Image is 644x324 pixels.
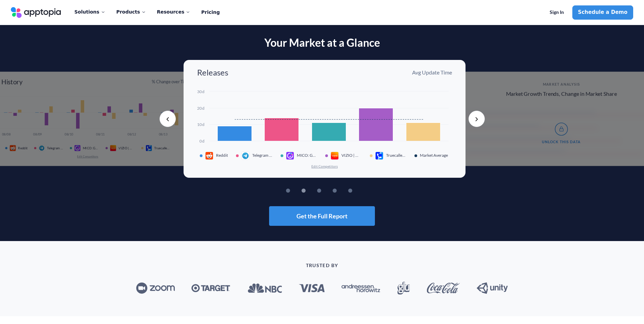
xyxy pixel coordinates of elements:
[1,132,11,136] text: 08/08
[136,282,175,294] img: Zoom_logo.svg
[96,132,105,136] text: 08/11
[296,213,348,219] span: Get the Full Report
[477,282,508,294] img: Unity_Technologies_logo.svg
[77,155,98,158] button: Edit Competitors
[110,145,116,151] img: app icon
[38,145,47,151] div: app
[197,106,204,111] text: 20d
[375,152,383,160] img: app icon
[543,83,580,86] h3: Market Analysis
[269,206,375,226] button: Get the Full Report
[544,5,570,20] a: Sign In
[241,152,252,160] div: app
[311,164,338,169] button: Edit Competitors
[110,145,119,151] div: app
[216,153,228,158] span: Reddit
[74,5,105,19] div: Solutions
[572,5,633,20] a: Schedule a Demo
[127,132,137,136] text: 08/12
[427,283,460,294] img: Coca-Cola_logo.svg
[199,138,204,144] text: 0d
[247,283,282,293] img: NBC_logo.svg
[327,189,331,193] button: 3
[397,282,410,295] img: Glu_Mobile_logo.svg
[74,145,80,151] img: app icon
[506,91,617,97] p: Market Growth Trends, Change in Market Share
[118,146,135,150] span: VIZIO | WatchFree+
[197,122,204,127] text: 10d
[375,152,386,160] div: app
[343,189,347,193] button: 4
[154,146,170,150] span: Truecaller: Caller ID Lookup
[297,153,317,158] span: MICO: Go Live Streaming & Chat
[191,284,230,293] img: Target_logo.svg
[79,263,566,268] p: TRUSTED BY
[331,152,341,160] div: app
[83,146,99,150] span: MICO: Go Live Streaming & Chat
[299,284,325,292] img: Visa_Inc._logo.svg
[201,5,220,20] a: Pricing
[386,153,406,158] span: Truecaller: Caller ID Lookup
[64,132,74,136] text: 08/10
[542,140,580,144] span: Unlock This Data
[341,153,362,158] span: VIZIO | WatchFree+
[341,284,380,293] img: Andreessen_Horowitz_new_logo.svg
[9,145,16,151] img: app icon
[18,146,27,150] span: Reddit
[47,146,63,150] span: Telegram Messenger
[550,9,564,15] span: Sign In
[160,111,176,127] button: Previous
[252,153,272,158] span: Telegram Messenger
[205,152,216,160] div: app
[205,152,213,160] img: app icon
[241,152,249,160] img: app icon
[159,132,168,136] text: 08/13
[9,145,18,151] div: app
[74,145,83,151] div: app
[469,111,485,127] button: Next
[286,152,294,160] img: app icon
[286,152,297,160] div: app
[145,145,152,151] img: app icon
[412,69,452,76] p: Avg Update Time
[197,68,228,77] h3: Releases
[33,132,42,136] text: 08/09
[296,189,300,193] button: 1
[116,5,146,19] div: Products
[312,189,316,193] button: 2
[420,153,450,158] span: Market Average
[358,189,362,193] button: 5
[331,152,339,160] img: app icon
[38,145,45,151] img: app icon
[197,89,204,94] text: 30d
[152,79,190,85] p: % Change over Time
[157,5,190,19] div: Resources
[145,145,154,151] div: app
